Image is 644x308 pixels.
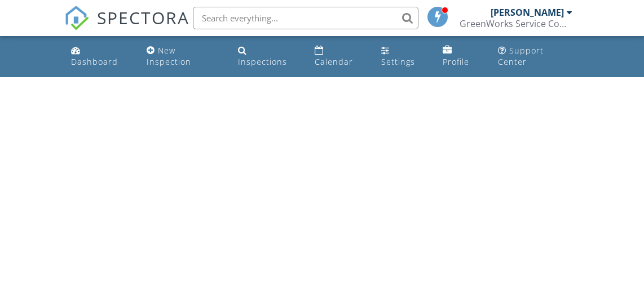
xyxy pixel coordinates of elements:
[97,6,189,29] span: SPECTORA
[443,56,469,67] div: Profile
[71,56,118,67] div: Dashboard
[498,45,544,67] div: Support Center
[460,18,572,29] div: GreenWorks Service Company
[310,41,368,73] a: Calendar
[381,56,415,67] div: Settings
[377,41,429,73] a: Settings
[238,56,287,67] div: Inspections
[491,7,564,18] div: [PERSON_NAME]
[233,41,301,73] a: Inspections
[64,15,189,39] a: SPECTORA
[438,41,484,73] a: Profile
[315,56,353,67] div: Calendar
[67,41,133,73] a: Dashboard
[193,7,418,29] input: Search everything...
[493,41,577,73] a: Support Center
[64,6,89,30] img: The Best Home Inspection Software - Spectora
[147,45,191,67] div: New Inspection
[142,41,224,73] a: New Inspection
